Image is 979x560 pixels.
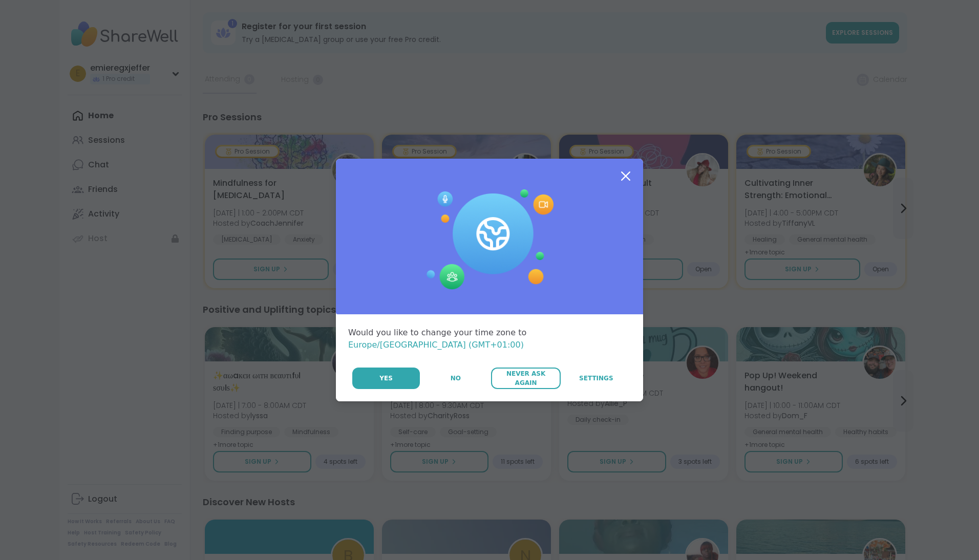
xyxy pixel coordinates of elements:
button: Yes [352,368,420,389]
span: No [451,374,461,383]
a: Settings [562,368,631,389]
span: Yes [379,374,393,383]
button: Never Ask Again [491,368,560,389]
span: Never Ask Again [496,369,555,387]
button: No [421,368,490,389]
span: Europe/[GEOGRAPHIC_DATA] (GMT+01:00) [348,340,524,350]
img: Session Experience [425,189,554,290]
span: Settings [579,374,613,383]
div: Would you like to change your time zone to [348,327,631,351]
